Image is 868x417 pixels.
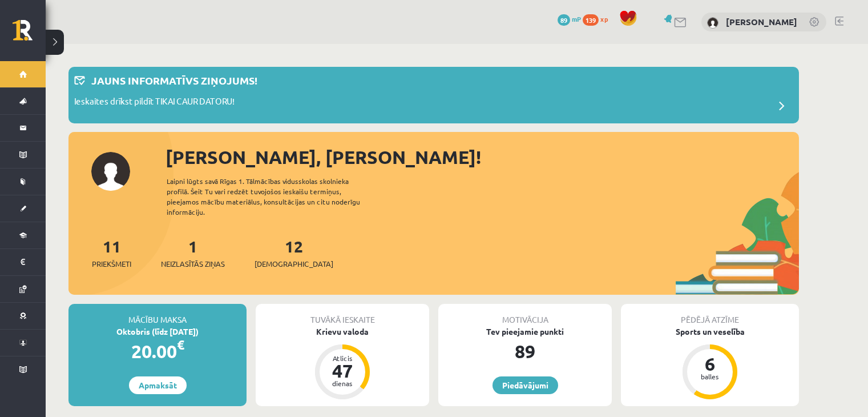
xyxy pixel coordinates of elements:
[558,14,581,23] a: 89 mP
[621,326,799,338] div: Sports un veselība
[438,304,612,326] div: Motivācija
[693,355,727,373] div: 6
[558,14,570,26] span: 89
[572,14,581,23] span: mP
[621,304,799,326] div: Pēdējā atzīme
[256,326,429,338] div: Krievu valoda
[177,336,184,353] span: €
[255,258,333,270] span: [DEMOGRAPHIC_DATA]
[129,376,187,394] a: Apmaksāt
[256,304,429,326] div: Tuvākā ieskaite
[325,362,360,380] div: 47
[165,143,799,171] div: [PERSON_NAME], [PERSON_NAME]!
[256,326,429,401] a: Krievu valoda Atlicis 47 dienas
[707,17,718,29] img: Elizabete Melngalve
[74,73,793,118] a: Jauns informatīvs ziņojums! Ieskaites drīkst pildīt TIKAI CAUR DATORU!
[438,326,612,338] div: Tev pieejamie punkti
[68,326,247,338] div: Oktobris (līdz [DATE])
[92,258,131,270] span: Priekšmeti
[621,326,799,401] a: Sports un veselība 6 balles
[161,258,225,270] span: Neizlasītās ziņas
[255,236,333,270] a: 12[DEMOGRAPHIC_DATA]
[325,380,360,387] div: dienas
[438,338,612,365] div: 89
[600,14,608,23] span: xp
[583,14,599,26] span: 139
[583,14,613,23] a: 139 xp
[68,304,247,326] div: Mācību maksa
[726,16,797,27] a: [PERSON_NAME]
[92,236,131,270] a: 11Priekšmeti
[167,176,380,217] div: Laipni lūgts savā Rīgas 1. Tālmācības vidusskolas skolnieka profilā. Šeit Tu vari redzēt tuvojošo...
[693,373,727,380] div: balles
[492,376,558,394] a: Piedāvājumi
[74,95,235,111] p: Ieskaites drīkst pildīt TIKAI CAUR DATORU!
[161,236,225,270] a: 1Neizlasītās ziņas
[68,338,247,365] div: 20.00
[325,355,360,362] div: Atlicis
[13,20,46,49] a: Rīgas 1. Tālmācības vidusskola
[91,73,257,88] p: Jauns informatīvs ziņojums!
